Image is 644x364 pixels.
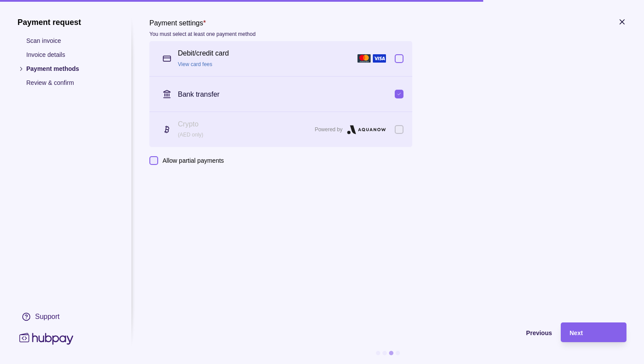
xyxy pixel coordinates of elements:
h1: Payment request [18,17,114,27]
span: Previous [526,329,552,336]
button: Previous [149,322,552,342]
label: Payment settings [149,17,255,39]
p: Payment settings [149,19,203,27]
p: Crypto [178,119,310,129]
p: (AED only) [178,130,310,140]
p: You must select at least one payment method [149,31,255,37]
p: Powered by [315,125,342,134]
p: Payment methods [26,64,114,73]
p: Bank transfer [178,91,219,98]
span: Next [570,329,583,336]
p: Debit/credit card [178,49,229,58]
a: View card fees [178,61,212,67]
div: Support [35,312,60,322]
a: Support [18,308,114,326]
button: Next [561,322,626,342]
p: Invoice details [26,50,114,59]
p: Review & confirm [26,78,114,87]
p: Scan invoice [26,36,114,45]
p: Allow partial payments [163,156,224,165]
